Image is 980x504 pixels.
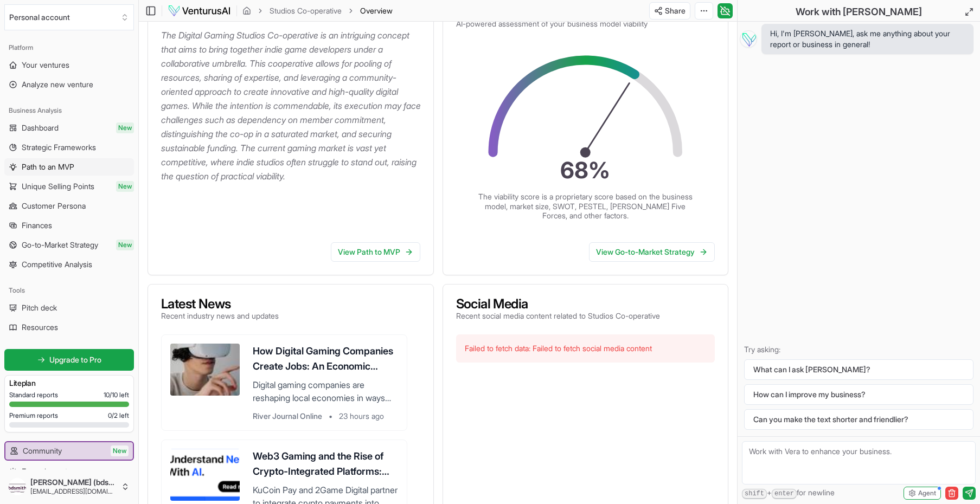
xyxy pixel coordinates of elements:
[770,28,965,50] span: Hi, I'm [PERSON_NAME], ask me anything about your report or business in general!
[4,463,134,480] a: Example ventures
[161,298,279,311] h3: Latest News
[918,489,936,497] span: Agent
[772,489,797,499] kbd: enter
[22,142,96,153] span: Strategic Frameworks
[477,192,694,221] p: The viability score is a proprietary score based on the business model, market size, SWOT, PESTEL...
[744,384,973,405] button: How can I improve my business?
[23,445,62,456] span: Community
[22,322,58,333] span: Resources
[456,18,715,29] p: AI-powered assessment of your business model viability
[4,256,134,273] a: Competitive Analysis
[111,445,129,456] span: New
[116,122,134,133] span: New
[4,39,134,56] div: Platform
[4,236,134,254] a: Go-to-Market StrategyNew
[4,349,134,371] a: Upgrade to Pro
[4,102,134,119] div: Business Analysis
[456,334,715,363] div: Failed to fetch data: Failed to fetch social media content
[9,391,58,399] span: Standard reports
[161,28,425,183] p: The Digital Gaming Studios Co-operative is an intriguing concept that aims to bring together indi...
[22,466,82,477] span: Example ventures
[270,5,342,16] a: Studios Co-operative
[104,391,129,399] span: 10 / 10 left
[4,319,134,336] a: Resources
[22,201,86,211] span: Customer Persona
[168,4,231,17] img: logo
[4,299,134,316] a: Pitch deck
[22,181,94,192] span: Unique Selling Points
[161,334,407,431] a: How Digital Gaming Companies Create Jobs: An Economic Impact Report on Local CommunitiesDigital g...
[253,344,398,374] h3: How Digital Gaming Companies Create Jobs: An Economic Impact Report on Local Communities
[589,242,715,262] a: View Go-to-Market Strategy
[4,474,134,500] button: [PERSON_NAME] (bdsmith Partners)[EMAIL_ADDRESS][DOMAIN_NAME]
[22,240,98,250] span: Go-to-Market Strategy
[331,242,420,262] a: View Path to MVP
[4,4,134,30] button: Select an organization
[744,344,973,355] p: Try asking:
[22,60,69,70] span: Your ventures
[740,30,757,48] img: Vera
[116,240,134,250] span: New
[49,354,101,365] span: Upgrade to Pro
[4,158,134,176] a: Path to an MVP
[4,178,134,195] a: Unique Selling PointsNew
[22,122,59,133] span: Dashboard
[116,181,134,192] span: New
[22,161,74,172] span: Path to an MVP
[9,378,129,389] h3: Lite plan
[665,5,686,16] span: Share
[339,411,384,422] span: 23 hours ago
[649,2,690,20] button: Share
[242,5,393,16] nav: breadcrumb
[9,478,26,495] img: ACg8ocJ679U6veoIuUakVJsInCsKl8IJDmQ88ghNX-4FO5rk6EM=s96-c
[4,197,134,215] a: Customer Persona
[329,411,332,422] span: •
[30,487,117,496] span: [EMAIL_ADDRESS][DOMAIN_NAME]
[744,359,973,380] button: What can I ask [PERSON_NAME]?
[5,442,133,460] a: CommunityNew
[4,217,134,234] a: Finances
[904,487,941,500] button: Agent
[742,487,835,499] span: + for newline
[108,411,129,420] span: 0 / 2 left
[253,378,398,404] p: Digital gaming companies are reshaping local economies in ways that few could have anticipated. A...
[4,56,134,74] a: Your ventures
[253,411,322,422] span: River Journal Online
[22,79,93,90] span: Analyze new venture
[360,5,393,16] span: Overview
[560,157,610,184] text: 68 %
[456,311,660,321] p: Recent social media content related to Studios Co-operative
[742,489,767,499] kbd: shift
[456,298,660,311] h3: Social Media
[4,282,134,299] div: Tools
[4,119,134,137] a: DashboardNew
[22,302,57,313] span: Pitch deck
[796,4,922,20] h2: Work with [PERSON_NAME]
[161,311,279,321] p: Recent industry news and updates
[9,411,58,420] span: Premium reports
[30,477,117,487] span: [PERSON_NAME] (bdsmith Partners)
[22,220,52,231] span: Finances
[4,76,134,93] a: Analyze new venture
[744,409,973,430] button: Can you make the text shorter and friendlier?
[253,449,398,479] h3: Web3 Gaming and the Rise of Crypto-Integrated Platforms: How KuCoin Pay and 2Game Digital Are Acc...
[22,259,92,270] span: Competitive Analysis
[4,139,134,156] a: Strategic Frameworks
